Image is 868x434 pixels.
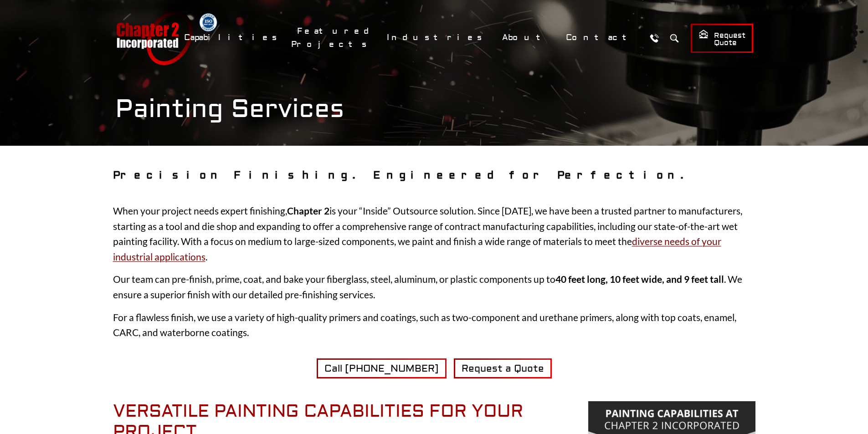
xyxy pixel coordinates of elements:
[691,24,753,53] a: Request Quote
[462,363,544,375] span: Request a Quote
[113,168,691,182] strong: Precision Finishing. Engineered for Perfection.
[646,30,663,46] a: Call Us
[699,29,745,48] span: Request Quote
[317,358,447,378] a: Call [PHONE_NUMBER]
[496,28,555,47] a: About
[381,28,492,47] a: Industries
[666,30,683,46] button: Search
[555,273,724,285] strong: 40 feet long, 10 feet wide, and 9 feet tall
[324,363,439,375] span: Call [PHONE_NUMBER]
[560,28,642,47] a: Contact
[113,310,755,340] p: For a flawless finish, we use a variety of high-quality primers and coatings, such as two-compone...
[115,94,753,124] h1: Painting Services
[287,205,329,216] strong: Chapter 2
[115,11,193,65] a: Chapter 2 Incorporated
[291,21,376,54] a: Featured Projects
[178,28,287,47] a: Capabilities
[113,235,721,262] a: diverse needs of your industrial applications
[113,203,755,264] p: When your project needs expert finishing, is your “Inside” Outsource solution. Since [DATE], we h...
[454,358,552,378] a: Request a Quote
[113,271,755,302] p: Our team can pre-finish, prime, coat, and bake your fiberglass, steel, aluminum, or plastic compo...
